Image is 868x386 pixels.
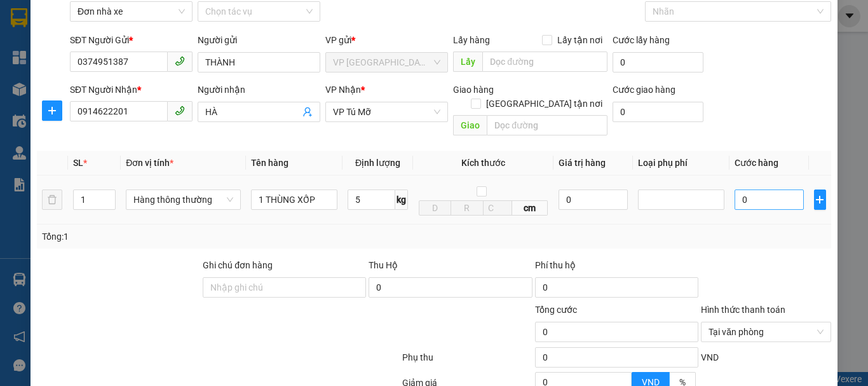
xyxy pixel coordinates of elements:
[552,33,607,47] span: Lấy tận nơi
[535,305,577,315] span: Tổng cước
[613,85,675,95] label: Cước giao hàng
[419,200,451,216] input: D
[251,158,288,168] span: Tên hàng
[559,158,606,168] span: Giá trị hàng
[333,53,440,72] span: VP PHÚ SƠN
[43,106,62,116] span: plus
[461,158,505,168] span: Kích thước
[251,190,337,210] input: VD: Bàn, Ghế
[42,190,62,210] button: delete
[70,33,193,47] div: SĐT Người Gửi
[175,106,185,116] span: phone
[369,260,398,270] span: Thu Hộ
[815,195,825,205] span: plus
[613,52,703,72] input: Cước lấy hàng
[126,158,173,168] span: Đơn vị tính
[401,350,534,373] div: Phụ thu
[481,97,607,111] span: [GEOGRAPHIC_DATA] tận nơi
[198,83,320,97] div: Người nhận
[482,52,607,72] input: Dọc đường
[325,85,361,95] span: VP Nhận
[613,35,670,45] label: Cước lấy hàng
[633,151,729,176] th: Loại phụ phí
[73,158,83,168] span: SL
[395,190,408,210] span: kg
[483,200,512,216] input: C
[203,260,273,270] label: Ghi chú đơn hàng
[302,107,313,117] span: user-add
[70,83,193,97] div: SĐT Người Nhận
[735,158,778,168] span: Cước hàng
[512,200,548,216] span: cm
[175,56,185,66] span: phone
[453,85,494,95] span: Giao hàng
[333,102,440,121] span: VP Tú Mỡ
[42,230,336,244] div: Tổng: 1
[451,200,483,216] input: R
[701,305,785,315] label: Hình thức thanh toán
[613,102,703,122] input: Cước giao hàng
[487,115,607,135] input: Dọc đường
[355,158,400,168] span: Định lượng
[133,190,233,209] span: Hàng thông thường
[701,352,719,362] span: VND
[709,322,824,341] span: Tại văn phòng
[535,258,698,277] div: Phí thu hộ
[453,115,487,135] span: Giao
[814,190,826,210] button: plus
[42,100,62,121] button: plus
[78,2,185,21] span: Đơn nhà xe
[325,33,448,47] div: VP gửi
[453,52,482,72] span: Lấy
[198,33,320,47] div: Người gửi
[203,277,366,298] input: Ghi chú đơn hàng
[453,35,490,45] span: Lấy hàng
[559,190,628,210] input: 0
